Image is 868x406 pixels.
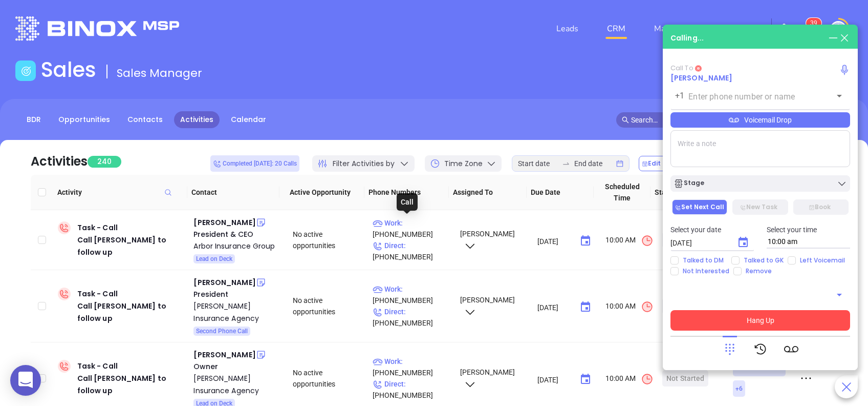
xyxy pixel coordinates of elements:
img: iconSetting [778,23,790,35]
button: Choose date, selected date is Sep 3, 2025 [733,232,753,253]
th: Phone Numbers [364,175,449,210]
th: Active Opportunity [279,175,364,210]
a: Contacts [121,111,169,128]
p: +1 [675,90,684,102]
span: Remove [742,267,776,275]
img: user [830,21,847,37]
a: [PERSON_NAME] Insurance Agency [193,300,278,324]
span: to [562,159,570,168]
input: MM/DD/YYYY [537,302,572,312]
div: President [193,289,278,300]
input: MM/DD/YYYY [537,236,572,246]
span: [PERSON_NAME] [459,296,515,315]
span: Second Phone Call [196,326,248,337]
div: No active opportunities [293,295,364,317]
button: Open [832,89,847,103]
span: Time Zone [444,158,483,169]
div: [PERSON_NAME] [193,216,255,229]
input: Enter phone number or name [688,91,817,103]
a: Activities [174,111,220,128]
div: Task - Call [77,221,186,258]
div: Owner [193,361,278,372]
div: President & CEO [193,229,278,240]
input: MM/DD/YYYY [670,238,729,248]
span: Direct : [373,380,406,388]
div: [PERSON_NAME] [193,349,255,361]
div: Stage [674,178,704,189]
p: [PHONE_NUMBER] [373,240,450,262]
button: Edit Due Date [639,156,696,171]
button: Set Next Call [672,199,727,215]
div: Task - Call [77,360,186,397]
span: Talked to DM [679,256,728,265]
input: MM/DD/YYYY [537,374,572,384]
a: Arbor Insurance Group [193,240,278,252]
span: Direct : [373,241,406,250]
div: Call [PERSON_NAME] to follow up [77,300,186,324]
span: 3 [810,19,814,27]
span: Work : [373,219,403,227]
th: Status [650,175,714,210]
a: Marketing [650,18,696,39]
span: Talked to GK [740,256,788,265]
span: Activity [57,187,183,198]
div: Call [397,193,418,211]
span: 9 [814,19,817,27]
div: [PERSON_NAME] [193,276,255,289]
th: Assigned To [449,175,527,210]
div: Voicemail Drop [670,112,850,128]
span: Lead on Deck [196,253,232,265]
span: Left Voicemail [796,256,849,265]
p: [PHONE_NUMBER] [373,306,450,329]
span: search [622,116,629,124]
img: iconNotification [801,23,814,35]
th: Due Date [527,175,594,210]
div: Activities [31,152,88,171]
div: No active opportunities [293,367,364,390]
a: [PERSON_NAME] [670,73,732,83]
span: Work : [373,285,403,293]
a: Opportunities [52,111,116,128]
span: + 6 [735,383,743,394]
span: 10:00 AM [605,300,654,313]
div: No active opportunities [293,229,364,251]
a: BDR [20,111,47,128]
p: Select your time [767,224,851,235]
p: [PHONE_NUMBER] [373,217,450,240]
button: Book [793,199,849,215]
div: Call [PERSON_NAME] to follow up [77,234,186,258]
button: Open [832,288,847,302]
input: Search… [631,114,815,126]
span: [PERSON_NAME] [459,368,515,388]
span: 10:00 AM [605,373,654,385]
th: Contact [187,175,279,210]
span: Completed [DATE]: 20 Calls [213,158,297,169]
p: Select your date [670,224,754,235]
span: Not Interested [679,267,733,275]
h1: Sales [41,57,96,82]
button: Choose date, selected date is Sep 2, 2025 [575,369,596,390]
div: Not Started [666,370,704,387]
a: [PERSON_NAME] Insurance Agency [193,372,278,397]
span: Filter Activities by [333,158,395,169]
p: [PHONE_NUMBER] [373,356,450,378]
img: logo [15,16,179,40]
span: swap-right [562,159,570,168]
a: Leads [552,18,582,39]
a: Calendar [225,111,272,128]
div: Task - Call [77,288,186,324]
span: [PERSON_NAME] [459,230,515,249]
sup: 39 [806,18,821,28]
div: Calling... [670,33,704,44]
span: 240 [88,156,121,168]
input: Start date [518,158,558,169]
span: 10:00 AM [605,234,654,247]
span: Sales Manager [117,65,202,81]
button: New Task [732,199,788,215]
button: Hang Up [670,310,850,331]
p: [PHONE_NUMBER] [373,378,450,401]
